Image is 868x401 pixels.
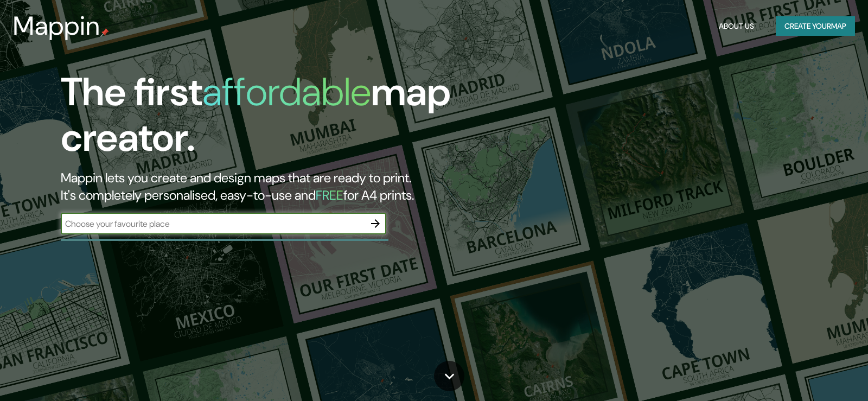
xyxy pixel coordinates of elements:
[316,187,343,203] h5: FREE
[61,169,495,204] h2: Mappin lets you create and design maps that are ready to print. It's completely personalised, eas...
[714,16,758,36] button: About Us
[61,69,495,169] h1: The first map creator.
[100,28,109,37] img: mappin-pin
[776,16,855,36] button: Create yourmap
[202,67,371,117] h1: affordable
[61,218,365,230] input: Choose your favourite place
[13,11,100,41] h3: Mappin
